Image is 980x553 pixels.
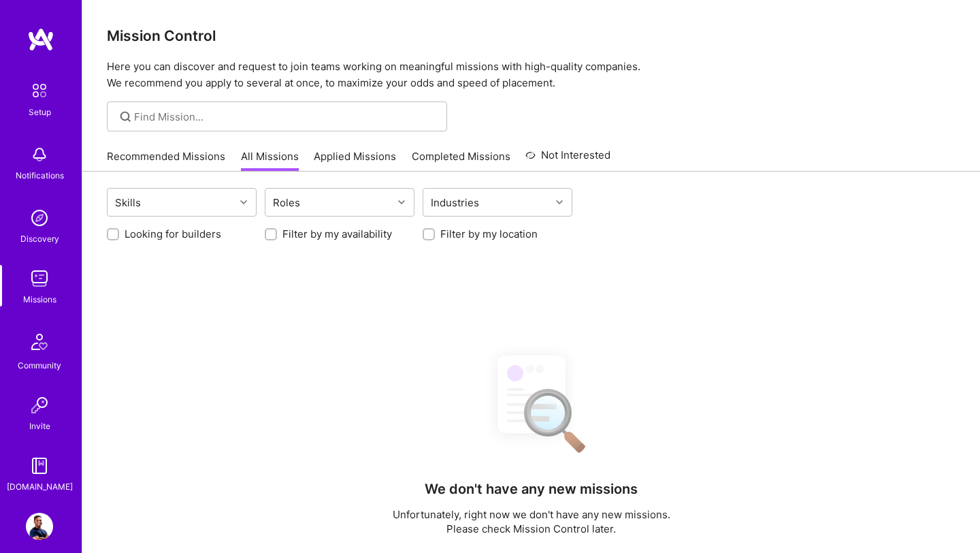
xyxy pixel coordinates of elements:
i: icon Chevron [398,199,405,206]
img: User Avatar [26,513,53,540]
a: Completed Missions [412,149,510,172]
div: Skills [112,193,144,212]
a: User Avatar [22,513,56,540]
a: Not Interested [525,147,610,172]
h3: Mission Control [107,27,955,44]
label: Filter by my location [440,227,538,241]
a: All Missions [241,149,299,172]
div: Industries [427,193,483,212]
div: [DOMAIN_NAME] [7,479,73,494]
label: Filter by my availability [282,227,392,241]
p: Here you can discover and request to join teams working on meaningful missions with high-quality ... [107,59,955,91]
input: Find Mission... [134,110,437,124]
img: teamwork [26,265,53,292]
div: Notifications [16,168,64,183]
a: Recommended Missions [107,149,225,172]
div: Roles [269,193,304,212]
div: Missions [23,292,56,306]
img: logo [27,27,54,52]
img: bell [26,141,53,168]
img: setup [25,76,54,105]
p: Please check Mission Control later. [393,522,670,536]
div: Discovery [20,232,59,246]
img: discovery [26,204,53,232]
h4: We don't have any new missions [425,481,638,497]
label: Looking for builders [125,227,221,241]
div: Community [18,358,61,373]
img: No Results [474,343,589,462]
div: Invite [29,419,50,433]
i: icon Chevron [556,199,563,206]
p: Unfortunately, right now we don't have any new missions. [393,507,670,522]
i: icon SearchGrey [118,109,133,125]
a: Applied Missions [314,149,396,172]
img: Community [23,326,56,358]
div: Setup [29,105,51,119]
img: guide book [26,452,53,479]
i: icon Chevron [240,199,247,206]
img: Invite [26,392,53,419]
